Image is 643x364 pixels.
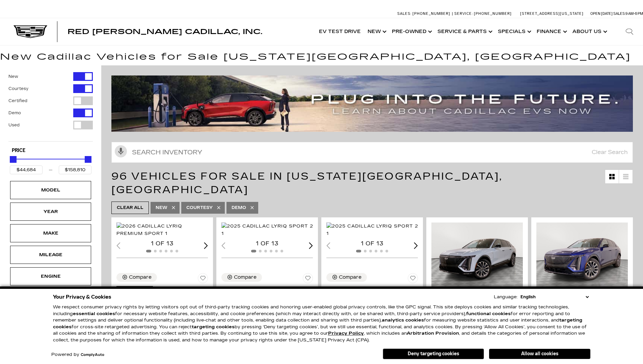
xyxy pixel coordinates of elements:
img: Cadillac Dark Logo with Cadillac White Text [14,25,47,38]
div: Make [34,230,68,237]
img: 2025 Cadillac LYRIQ Sport 2 1 [431,222,524,292]
a: Specials [494,18,533,45]
a: Service & Parts [434,18,494,45]
button: Compare Vehicle [221,273,262,282]
div: 1 / 2 [116,222,209,237]
button: Deny targeting cookies [383,348,484,359]
input: Maximum [59,165,91,174]
span: 9 AM-6 PM [625,11,643,16]
a: Pre-Owned [389,18,434,45]
div: 1 of 13 [326,240,418,247]
div: Mileage [34,251,68,259]
a: Finance [533,18,569,45]
img: 2025 Cadillac LYRIQ Sport 2 1 [221,222,314,237]
div: Minimum Price [10,156,17,163]
div: 1 / 2 [536,222,629,292]
div: Engine [34,273,68,280]
div: Filter by Vehicle Type [8,72,93,141]
a: New [364,18,389,45]
label: New [8,73,18,80]
a: Red [PERSON_NAME] Cadillac, Inc. [68,28,262,35]
strong: essential cookies [73,311,115,316]
div: Year [34,208,68,215]
div: Language: [494,295,517,299]
select: Language Select [519,294,590,300]
div: Model [34,186,68,194]
span: New [156,204,167,212]
button: Save Vehicle [198,273,208,286]
div: Price [10,154,91,174]
span: Sales: [613,11,625,16]
div: Powered by [51,353,104,357]
strong: targeting cookies [53,317,582,330]
img: 2025 Cadillac LYRIQ Sport 2 1 [536,222,629,292]
a: In TransitNew 2026Cadillac LYRIQ Premium Sport [116,286,208,318]
span: Open [DATE] [590,11,613,16]
strong: Arbitration Provision [407,331,459,336]
img: 2025 Cadillac LYRIQ Sport 2 1 [326,222,419,237]
a: EV Test Drive [316,18,364,45]
a: About Us [569,18,609,45]
button: Save Vehicle [408,273,418,286]
label: Courtesy [8,85,28,92]
strong: targeting cookies [192,324,235,330]
div: 1 of 13 [221,240,313,247]
button: Allow all cookies [489,349,590,359]
span: In Transit [116,286,153,295]
span: Clear All [117,204,143,212]
svg: Click to toggle on voice search [115,145,127,157]
h5: Price [12,148,89,154]
span: New 2025 [326,286,413,293]
label: Certified [8,97,27,104]
div: 1 / 2 [431,222,524,292]
a: [STREET_ADDRESS][US_STATE] [520,11,584,16]
label: Used [8,122,20,128]
div: Next slide [414,242,418,249]
div: ModelModel [10,181,91,199]
span: 96 Vehicles for Sale in [US_STATE][GEOGRAPHIC_DATA], [GEOGRAPHIC_DATA] [111,170,503,196]
a: Privacy Policy [328,331,364,336]
strong: functional cookies [466,311,511,316]
a: New 2025Cadillac LYRIQ Sport 2 [326,286,418,299]
div: 1 / 2 [221,222,314,237]
div: Compare [339,274,361,280]
a: Service: [PHONE_NUMBER] [452,12,513,16]
div: 1 / 2 [326,222,419,237]
span: Courtesy [186,204,213,212]
p: We respect consumer privacy rights by letting visitors opt out of third-party tracking cookies an... [53,304,590,343]
div: MakeMake [10,224,91,242]
div: Maximum Price [85,156,91,163]
span: Service: [454,11,473,16]
div: YearYear [10,203,91,221]
div: 1 of 13 [116,240,208,247]
a: ComplyAuto [81,353,104,357]
strong: analytics cookies [382,317,424,323]
input: Search Inventory [111,142,633,163]
label: Demo [8,110,21,116]
button: Compare Vehicle [326,273,367,282]
span: Sales: [397,11,411,16]
button: Compare Vehicle [116,273,157,282]
a: New 2025Cadillac LYRIQ Sport 2 [221,286,313,299]
div: Next slide [204,242,208,249]
a: Sales: [PHONE_NUMBER] [397,12,452,16]
div: Compare [129,274,152,280]
input: Minimum [10,165,43,174]
span: Demo [232,204,246,212]
div: Compare [234,274,257,280]
div: Next slide [309,242,313,249]
span: [PHONE_NUMBER] [412,11,450,16]
img: ev-blog-post-banners4 [111,75,638,132]
span: Red [PERSON_NAME] Cadillac, Inc. [68,28,262,36]
button: Save Vehicle [303,273,313,286]
span: Your Privacy & Cookies [53,292,111,302]
div: MileageMileage [10,246,91,264]
img: 2026 Cadillac LYRIQ Premium Sport 1 [116,222,209,237]
span: [PHONE_NUMBER] [474,11,512,16]
span: New 2025 [221,286,308,293]
div: EngineEngine [10,267,91,285]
